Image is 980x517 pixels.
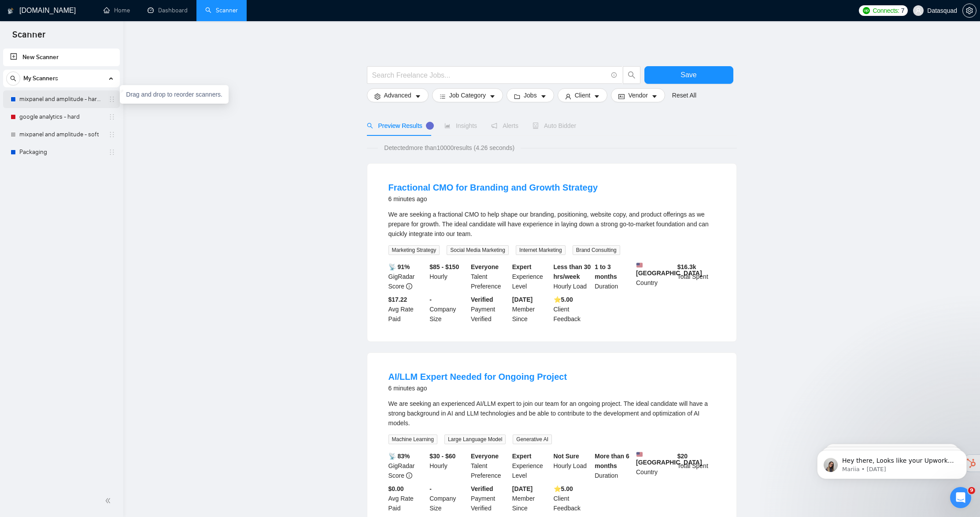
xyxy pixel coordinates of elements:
input: Search Freelance Jobs... [372,70,607,81]
span: My Scanners [23,70,58,87]
button: search [623,66,640,84]
span: Marketing Strategy [388,245,440,255]
span: user [565,93,571,100]
span: info-circle [406,283,412,289]
span: Vendor [628,90,647,100]
span: Insights [444,122,477,129]
div: Company Size [428,295,469,324]
div: Hourly Load [552,451,593,480]
span: Job Category [449,90,486,100]
b: - [429,485,432,492]
b: [DATE] [512,485,533,492]
span: user [915,7,921,14]
b: 📡 91% [388,263,410,270]
span: caret-down [594,93,600,100]
div: Total Spent [676,451,717,480]
span: robot [533,123,539,129]
div: Client Feedback [552,484,593,513]
div: Hourly [428,262,469,291]
span: info-circle [611,72,617,78]
div: Client Feedback [552,295,593,324]
b: [DATE] [512,296,533,303]
div: 6 minutes ago [388,383,567,393]
b: Everyone [471,453,499,460]
span: Advanced [384,90,411,100]
img: 🇺🇸 [636,262,643,268]
span: 7 [901,6,905,15]
b: Expert [512,263,532,270]
span: Hey there, Looks like your Upwork agency DataSquad ran out of connects. We recently tried to send... [38,26,150,138]
span: notification [491,123,497,129]
div: Avg Rate Paid [387,484,428,513]
b: - [429,296,432,303]
b: $ 20 [677,453,688,460]
div: GigRadar Score [387,451,428,480]
span: holder [108,113,115,120]
a: dashboardDashboard [148,7,188,14]
b: Verified [471,485,493,492]
span: holder [108,131,115,138]
li: New Scanner [3,49,120,66]
span: search [623,71,640,79]
span: Scanner [5,28,52,47]
div: Total Spent [676,262,717,291]
a: mixpanel and amplitude - soft [19,126,103,143]
b: 📡 83% [388,453,410,460]
a: Fractional CMO for Branding and Growth Strategy [388,183,598,192]
b: $0.00 [388,485,404,492]
span: Jobs [524,90,537,100]
span: holder [108,96,115,103]
span: folder [514,93,520,100]
b: $17.22 [388,296,407,303]
div: Talent Preference [469,451,510,480]
span: caret-down [415,93,421,100]
button: userClientcaret-down [558,88,608,102]
iframe: Intercom live chat [950,487,971,508]
div: Talent Preference [469,262,510,291]
a: mixpanel and amplitude - hard - +10k [19,90,103,108]
button: setting [962,4,976,18]
span: Auto Bidder [533,122,576,129]
button: idcardVendorcaret-down [611,88,665,102]
div: 6 minutes ago [388,194,598,204]
span: Preview Results [367,122,430,129]
div: We are seeking a fractional CMO to help shape our branding, positioning, website copy, and produc... [388,210,715,239]
div: GigRadar Score [387,262,428,291]
a: setting [962,7,976,14]
span: search [7,75,20,82]
b: $ 16.3k [677,263,696,270]
b: Not Sure [554,453,579,460]
b: More than 6 months [595,453,629,469]
b: [GEOGRAPHIC_DATA] [636,451,702,466]
span: caret-down [651,93,658,100]
span: bars [440,93,446,100]
span: Generative AI [513,435,552,444]
span: Client [575,90,591,100]
img: logo [7,4,14,18]
div: Hourly Load [552,262,593,291]
div: Hourly [428,451,469,480]
div: Drag and drop to reorder scanners. [120,85,229,104]
b: Verified [471,296,493,303]
a: Reset All [672,90,696,100]
span: Detected more than 10000 results (4.26 seconds) [378,143,521,153]
img: 🇺🇸 [636,451,643,457]
button: settingAdvancedcaret-down [367,88,429,102]
iframe: Intercom notifications message [804,431,980,493]
span: info-circle [406,472,412,479]
span: search [367,123,373,129]
b: $30 - $60 [429,453,455,460]
button: search [6,71,20,86]
div: Payment Verified [469,484,510,513]
span: Machine Learning [388,435,437,444]
div: Member Since [510,484,552,513]
b: Expert [512,453,532,460]
button: barsJob Categorycaret-down [432,88,503,102]
b: ⭐️ 5.00 [554,485,573,492]
div: We are seeking an experienced AI/LLM expert to join our team for an ongoing project. The ideal ca... [388,399,715,428]
span: setting [963,7,976,14]
a: New Scanner [10,49,113,66]
span: caret-down [540,93,547,100]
